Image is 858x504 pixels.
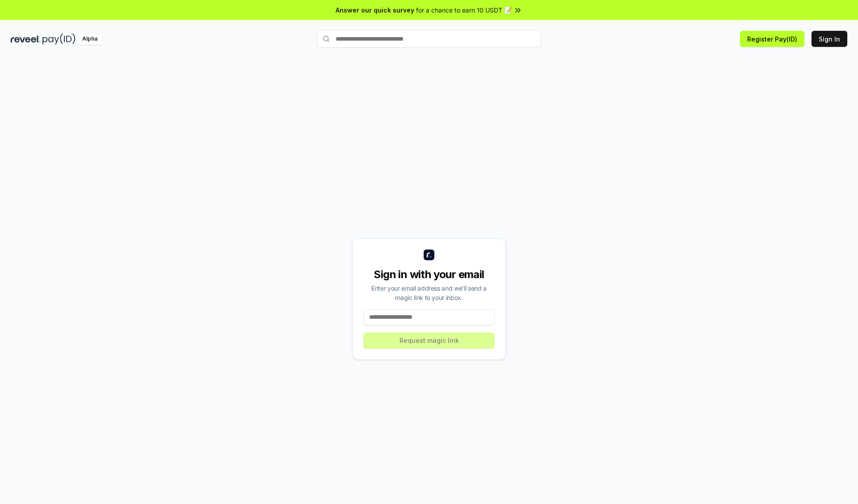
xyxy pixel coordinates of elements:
button: Sign In [812,31,847,47]
img: reveel_dark [11,33,41,45]
div: Enter your email address and we’ll send a magic link to your inbox. [363,283,495,302]
span: Answer our quick survey [336,5,414,15]
img: logo_small [424,250,434,260]
span: for a chance to earn 10 USDT 📝 [416,5,512,15]
div: Alpha [77,33,102,45]
button: Register Pay(ID) [740,31,804,47]
img: pay_id [42,33,76,45]
div: Sign in with your email [363,267,495,282]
